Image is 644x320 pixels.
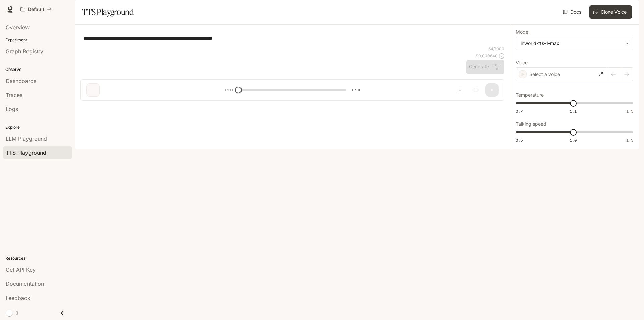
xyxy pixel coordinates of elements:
[516,93,544,97] p: Temperature
[626,137,633,143] span: 1.5
[516,30,529,34] p: Model
[82,5,134,19] h1: TTS Playground
[529,71,560,78] p: Select a voice
[589,5,632,19] button: Clone Voice
[488,46,504,52] p: 64 / 1000
[516,108,523,114] span: 0.7
[17,3,55,16] button: All workspaces
[516,137,523,143] span: 0.5
[516,60,528,65] p: Voice
[521,40,622,47] div: inworld-tts-1-max
[516,37,633,50] div: inworld-tts-1-max
[561,5,584,19] a: Docs
[28,7,44,12] p: Default
[570,137,577,143] span: 1.0
[516,122,546,126] p: Talking speed
[476,53,498,59] p: $ 0.000640
[570,108,577,114] span: 1.1
[626,108,633,114] span: 1.5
